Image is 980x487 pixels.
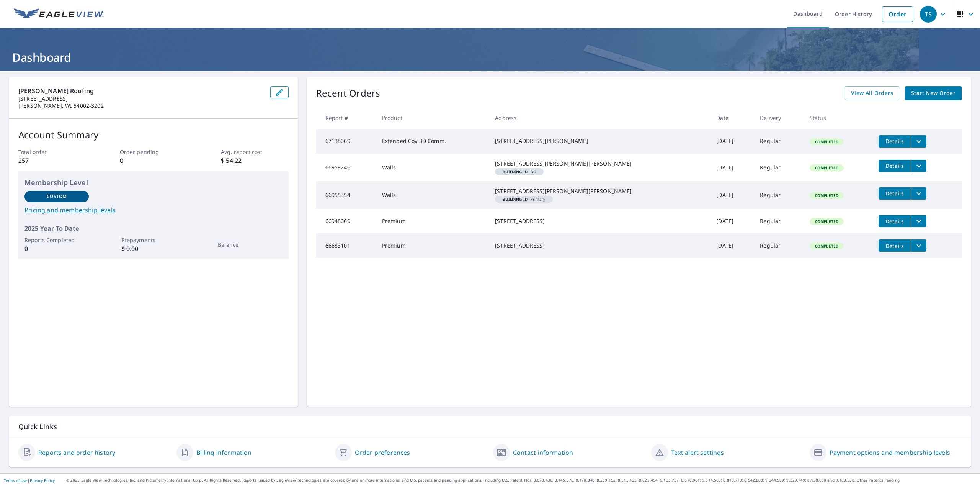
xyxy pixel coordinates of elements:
button: detailsBtn-67138069 [879,135,911,148]
a: Terms of Use [4,478,28,483]
span: Primary [498,197,550,201]
span: Details [883,190,906,197]
a: Reports and order history [38,448,115,457]
td: 66683101 [316,233,376,258]
div: [STREET_ADDRESS] [495,242,704,249]
td: Walls [376,181,489,209]
a: Payment options and membership levels [830,448,950,457]
button: detailsBtn-66955354 [879,187,911,200]
p: Balance [218,241,282,249]
a: Start New Order [905,86,962,100]
td: 66959246 [316,154,376,181]
em: Building ID [503,170,528,174]
p: | [4,478,55,483]
td: [DATE] [710,233,754,258]
td: Walls [376,154,489,181]
a: Privacy Policy [30,478,55,483]
div: TS [920,6,937,23]
p: 0 [120,156,187,165]
td: Premium [376,209,489,233]
td: [DATE] [710,181,754,209]
td: [DATE] [710,129,754,154]
p: Account Summary [18,128,289,142]
button: detailsBtn-66683101 [879,239,911,252]
p: Recent Orders [316,86,381,100]
p: Order pending [120,148,187,156]
th: Delivery [754,107,803,129]
div: [STREET_ADDRESS][PERSON_NAME][PERSON_NAME] [495,160,704,167]
p: Membership Level [24,177,283,188]
div: [STREET_ADDRESS] [495,217,704,225]
td: [DATE] [710,209,754,233]
p: $ 54.22 [221,156,288,165]
span: Details [883,218,906,225]
button: filesDropdownBtn-66959246 [911,160,926,172]
span: View All Orders [851,89,893,98]
p: 0 [24,244,89,253]
p: 2025 Year To Date [24,224,283,233]
p: Prepayments [121,236,186,244]
th: Date [710,107,754,129]
span: Start New Order [911,89,955,98]
div: [STREET_ADDRESS][PERSON_NAME] [495,137,704,145]
span: Details [883,138,906,145]
th: Product [376,107,489,129]
span: Completed [810,243,843,249]
th: Report # [316,107,376,129]
a: Text alert settings [671,448,724,457]
th: Address [489,107,710,129]
p: [STREET_ADDRESS] [18,95,264,102]
button: filesDropdownBtn-66683101 [911,239,926,252]
p: Total order [18,148,86,156]
a: Order preferences [355,448,410,457]
button: filesDropdownBtn-66948069 [911,215,926,227]
td: Regular [754,129,803,154]
a: View All Orders [845,86,899,100]
p: Quick Links [18,422,962,431]
span: Details [883,162,906,169]
td: Regular [754,154,803,181]
td: [DATE] [710,154,754,181]
div: [STREET_ADDRESS][PERSON_NAME][PERSON_NAME] [495,187,704,195]
button: filesDropdownBtn-66955354 [911,187,926,200]
td: 67138069 [316,129,376,154]
button: detailsBtn-66948069 [879,215,911,227]
span: Completed [810,193,843,198]
td: Regular [754,233,803,258]
td: Regular [754,181,803,209]
a: Billing information [196,448,252,457]
span: Completed [810,139,843,144]
span: Details [883,242,906,249]
h1: Dashboard [9,49,971,65]
p: © 2025 Eagle View Technologies, Inc. and Pictometry International Corp. All Rights Reserved. Repo... [66,477,976,483]
p: Avg. report cost [221,148,288,156]
td: Regular [754,209,803,233]
p: $ 0.00 [121,244,186,253]
button: detailsBtn-66959246 [879,160,911,172]
td: 66955354 [316,181,376,209]
p: [PERSON_NAME], WI 54002-3202 [18,102,264,109]
p: Reports Completed [24,236,89,244]
a: Contact information [513,448,573,457]
td: Extended Cov 3D Comm. [376,129,489,154]
img: EV Logo [14,8,104,20]
p: [PERSON_NAME] Roofing [18,86,264,95]
th: Status [804,107,872,129]
button: filesDropdownBtn-67138069 [911,135,926,148]
td: 66948069 [316,209,376,233]
a: Order [882,6,913,22]
p: 257 [18,156,86,165]
span: Completed [810,165,843,171]
span: DG [498,170,541,174]
a: Pricing and membership levels [24,205,283,215]
em: Building ID [503,197,528,201]
p: Custom [47,193,67,200]
span: Completed [810,219,843,224]
td: Premium [376,233,489,258]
